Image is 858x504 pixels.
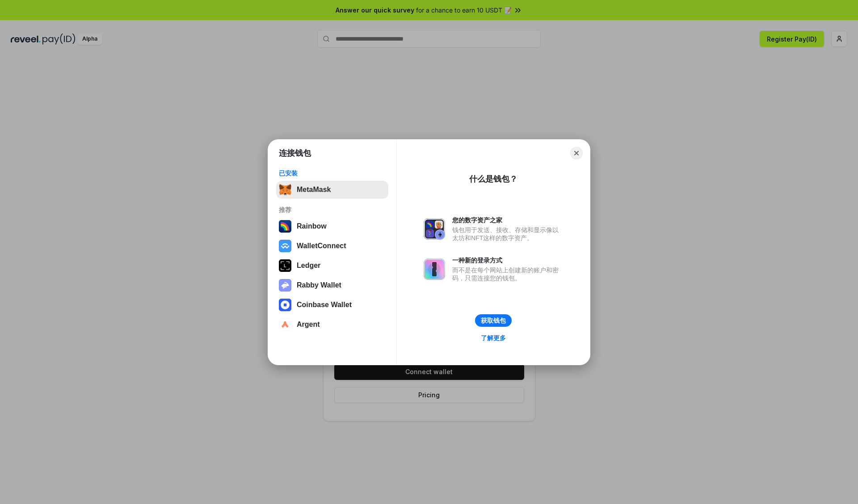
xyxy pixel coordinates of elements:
[475,332,511,344] a: 了解更多
[276,316,388,333] button: Argent
[276,296,388,314] button: Coinbase Wallet
[279,259,291,272] img: svg+xml,%3Csvg%20xmlns%3D%22http%3A%2F%2Fwww.w3.org%2F2000%2Fsvg%22%20width%3D%2228%22%20height%3...
[297,222,327,230] div: Rainbow
[475,314,512,327] button: 获取钱包
[297,301,352,309] div: Coinbase Wallet
[481,334,506,342] div: 了解更多
[279,148,311,158] h1: 连接钱包
[570,147,583,159] button: Close
[279,279,291,292] img: svg+xml,%3Csvg%20xmlns%3D%22http%3A%2F%2Fwww.w3.org%2F2000%2Fsvg%22%20fill%3D%22none%22%20viewBox...
[276,257,388,275] button: Ledger
[424,218,445,240] img: svg+xml,%3Csvg%20xmlns%3D%22http%3A%2F%2Fwww.w3.org%2F2000%2Fsvg%22%20fill%3D%22none%22%20viewBox...
[276,276,388,294] button: Rabby Wallet
[424,258,445,280] img: svg+xml,%3Csvg%20xmlns%3D%22http%3A%2F%2Fwww.w3.org%2F2000%2Fsvg%22%20fill%3D%22none%22%20viewBox...
[452,256,563,264] div: 一种新的登录方式
[297,281,341,289] div: Rabby Wallet
[279,220,291,233] img: svg+xml,%3Csvg%20width%3D%22120%22%20height%3D%22120%22%20viewBox%3D%220%200%20120%20120%22%20fil...
[481,317,506,325] div: 获取钱包
[279,169,386,177] div: 已安装
[276,237,388,255] button: WalletConnect
[279,318,291,331] img: svg+xml,%3Csvg%20width%3D%2228%22%20height%3D%2228%22%20viewBox%3D%220%200%2028%2028%22%20fill%3D...
[279,240,291,252] img: svg+xml,%3Csvg%20width%3D%2228%22%20height%3D%2228%22%20viewBox%3D%220%200%2028%2028%22%20fill%3D...
[469,174,517,184] div: 什么是钱包？
[452,216,563,224] div: 您的数字资产之家
[297,242,346,250] div: WalletConnect
[297,186,331,194] div: MetaMask
[452,226,563,242] div: 钱包用于发送、接收、存储和显示像以太坊和NFT这样的数字资产。
[279,183,291,196] img: svg+xml,%3Csvg%20fill%3D%22none%22%20height%3D%2233%22%20viewBox%3D%220%200%2035%2033%22%20width%...
[279,299,291,311] img: svg+xml,%3Csvg%20width%3D%2228%22%20height%3D%2228%22%20viewBox%3D%220%200%2028%2028%22%20fill%3D...
[279,206,386,214] div: 推荐
[276,181,388,199] button: MetaMask
[452,266,563,282] div: 而不是在每个网站上创建新的账户和密码，只需连接您的钱包。
[276,217,388,235] button: Rainbow
[297,262,320,270] div: Ledger
[297,321,320,329] div: Argent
